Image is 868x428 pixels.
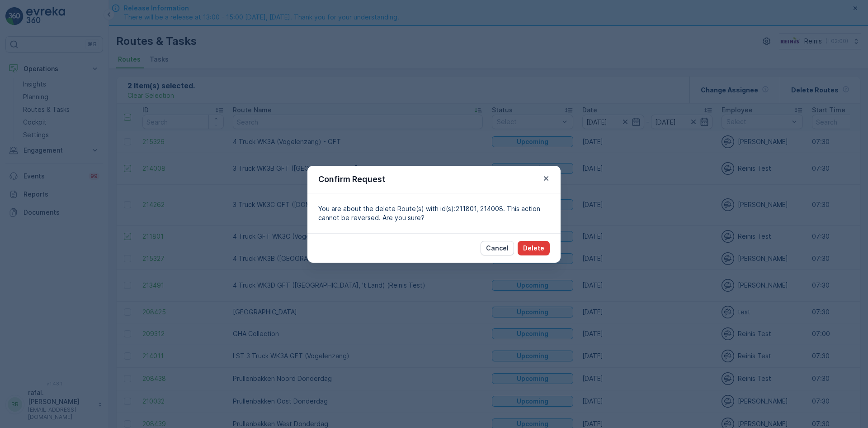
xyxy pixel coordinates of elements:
[481,241,514,255] button: Cancel
[318,173,386,186] p: Confirm Request
[518,241,550,255] button: Delete
[318,204,550,222] p: You are about the delete Route(s) with id(s):211801, 214008. This action cannot be reversed. Are ...
[486,244,509,253] p: Cancel
[523,244,544,253] p: Delete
